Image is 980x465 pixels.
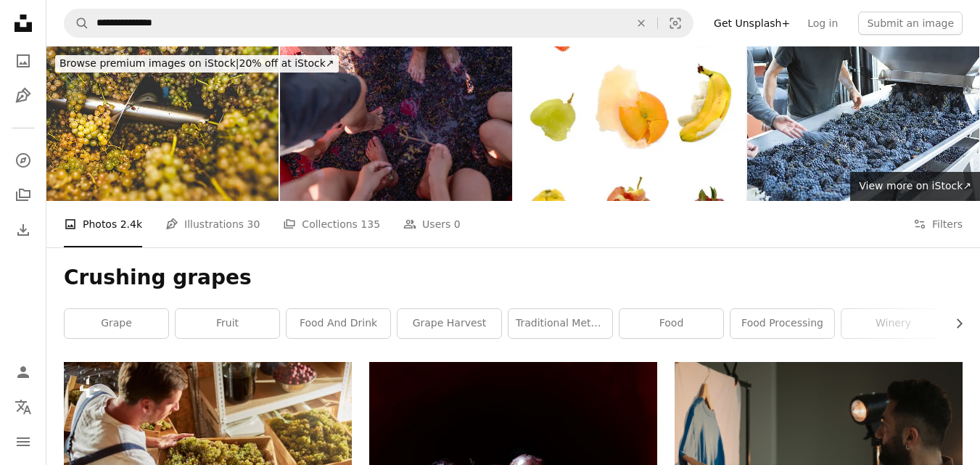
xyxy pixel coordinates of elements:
[283,201,380,247] a: Collections 135
[619,309,723,338] a: food
[841,309,945,338] a: winery
[46,46,279,201] img: White Grapes in the Winemaking Process
[280,46,512,201] img: upper view of children feet crashing grapes in a big bowl
[9,181,38,210] a: Collections
[913,201,963,247] button: Filters
[9,46,38,75] a: Photos
[9,215,38,244] a: Download History
[9,81,38,110] a: Illustrations
[403,201,461,247] a: Users 0
[625,9,657,37] button: Clear
[64,265,963,291] h1: Crushing grapes
[247,216,260,232] span: 30
[9,392,38,421] button: Language
[858,12,963,35] button: Submit an image
[165,201,260,247] a: Illustrations 30
[64,451,352,464] a: Focused brunette young man operating winery equipment for crushing grapes
[730,309,834,338] a: food processing
[9,146,38,175] a: Explore
[9,358,38,387] a: Log in / Sign up
[9,427,38,456] button: Menu
[65,9,89,37] button: Search Unsplash
[64,9,693,38] form: Find visuals sitewide
[59,57,239,69] span: Browse premium images on iStock |
[454,216,461,232] span: 0
[65,309,168,338] a: grape
[398,309,501,338] a: grape harvest
[705,12,799,35] a: Get Unsplash+
[287,309,390,338] a: food and drink
[361,216,380,232] span: 135
[176,309,279,338] a: fruit
[46,46,347,81] a: Browse premium images on iStock|20% off at iStock↗
[747,46,979,201] img: Pinot Noir Grapes
[658,9,693,37] button: Visual search
[508,309,612,338] a: traditional method
[946,309,963,338] button: scroll list to the right
[799,12,847,35] a: Log in
[850,172,980,201] a: View more on iStock↗
[55,55,339,73] div: 20% off at iStock ↗
[859,180,971,192] span: View more on iStock ↗
[514,46,746,201] img: crushed fruits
